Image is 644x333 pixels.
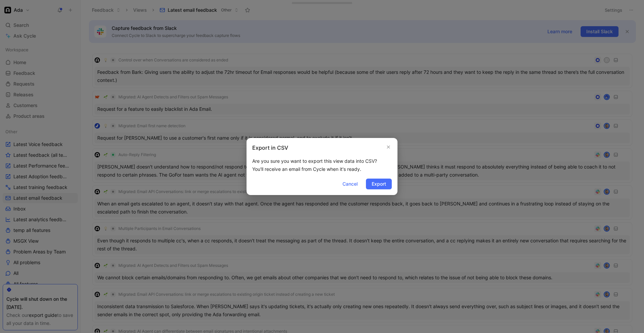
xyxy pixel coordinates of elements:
[342,180,358,188] span: Cancel
[252,144,288,152] h2: Export in CSV
[366,179,392,189] button: Export
[372,180,386,188] span: Export
[337,179,363,189] button: Cancel
[252,157,392,173] div: Are you sure you want to export this view data into CSV? You'll receive an email from Cycle when ...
